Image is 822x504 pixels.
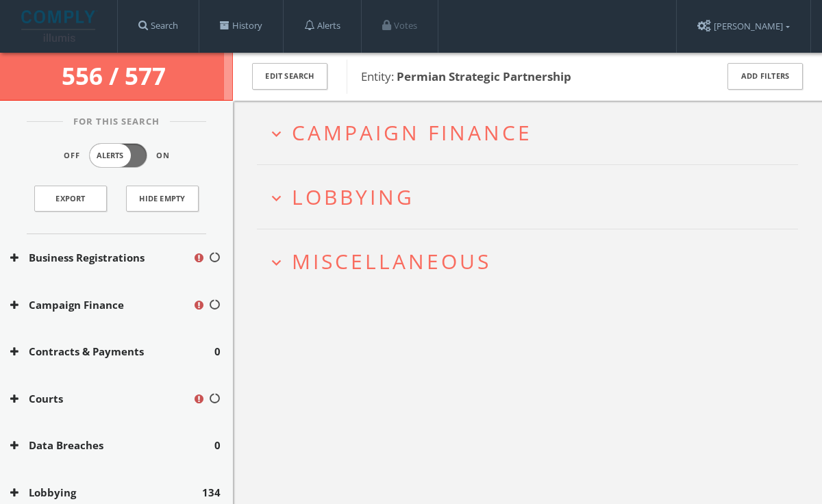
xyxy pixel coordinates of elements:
[292,183,414,211] span: Lobbying
[10,391,192,407] button: Courts
[292,247,491,275] span: Miscellaneous
[202,485,221,501] span: 134
[10,297,192,313] button: Campaign Finance
[10,438,214,453] button: Data Breaches
[267,186,798,208] button: expand_moreLobbying
[214,344,221,360] span: 0
[292,118,532,147] span: Campaign Finance
[727,63,803,90] button: Add Filters
[156,150,170,162] span: On
[267,125,286,143] i: expand_more
[361,68,571,84] span: Entity:
[252,63,327,90] button: Edit Search
[34,186,107,212] a: Export
[397,68,571,84] b: Permian Strategic Partnership
[267,189,286,207] i: expand_more
[64,150,80,162] span: Off
[126,186,199,212] button: Hide Empty
[63,115,170,129] span: For This Search
[267,253,286,272] i: expand_more
[267,250,798,273] button: expand_moreMiscellaneous
[10,344,214,360] button: Contracts & Payments
[10,250,192,266] button: Business Registrations
[214,438,221,453] span: 0
[62,60,171,92] span: 556 / 577
[21,10,98,42] img: illumis
[10,485,202,501] button: Lobbying
[267,121,798,144] button: expand_moreCampaign Finance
